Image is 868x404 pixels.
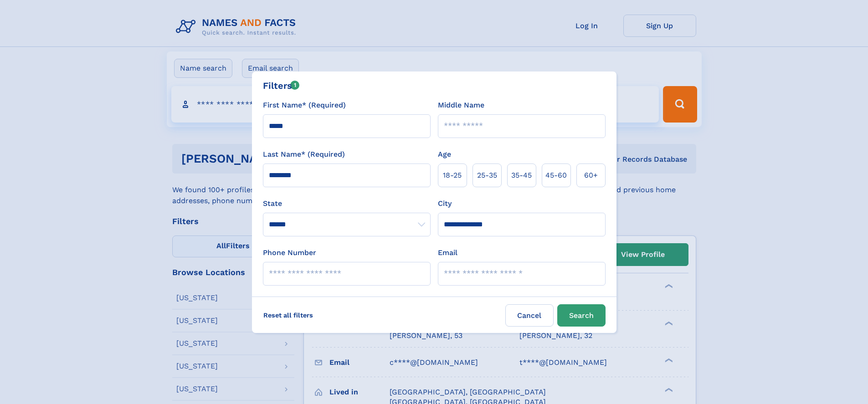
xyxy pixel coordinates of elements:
div: Filters [263,79,300,92]
label: Phone Number [263,247,316,258]
span: 25‑35 [477,170,497,181]
label: Age [438,149,451,160]
span: 35‑45 [511,170,532,181]
label: Middle Name [438,100,484,111]
label: Cancel [505,304,554,327]
label: Email [438,247,457,258]
label: State [263,198,431,209]
label: Last Name* (Required) [263,149,345,160]
label: Reset all filters [257,304,319,326]
button: Search [557,304,606,327]
label: First Name* (Required) [263,100,346,111]
label: City [438,198,452,209]
span: 45‑60 [545,170,567,181]
span: 60+ [584,170,598,181]
span: 18‑25 [443,170,462,181]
